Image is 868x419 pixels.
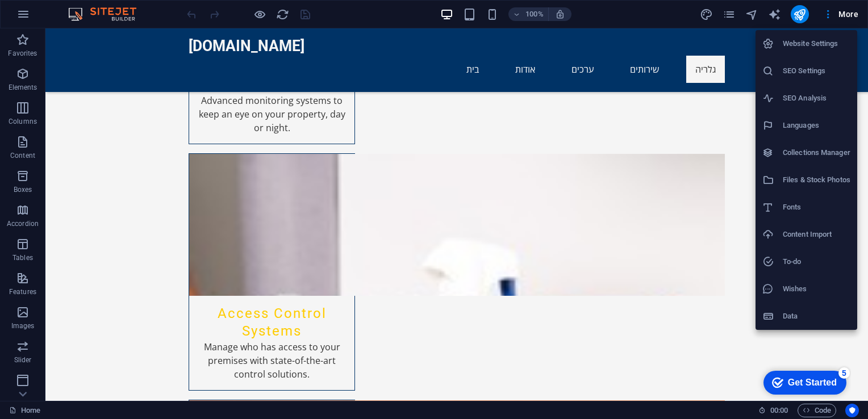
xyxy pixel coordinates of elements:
[783,37,850,51] h6: Website Settings
[34,12,82,23] div: Get Started
[783,91,850,105] h6: SEO Analysis
[783,64,850,78] h6: SEO Settings
[783,146,850,160] h6: Collections Manager
[783,282,850,296] h6: Wishes
[84,2,95,14] div: 5
[783,173,850,187] h6: Files & Stock Photos
[9,6,92,30] div: Get Started 5 items remaining, 0% complete
[783,309,850,323] h6: Data
[783,255,850,269] h6: To-do
[783,119,850,132] h6: Languages
[783,228,850,241] h6: Content Import
[783,200,850,214] h6: Fonts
